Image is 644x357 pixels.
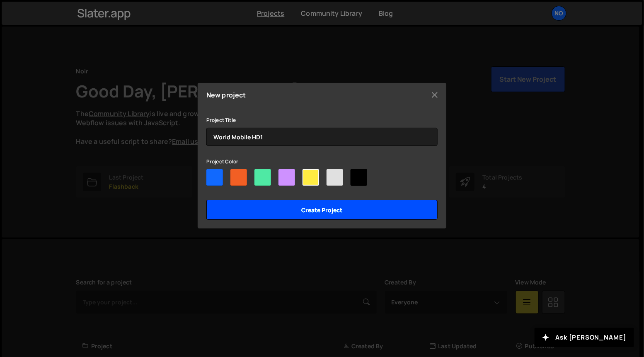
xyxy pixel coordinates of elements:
input: Project name [206,128,438,146]
label: Project Title [206,116,236,124]
h5: New project [206,92,246,98]
input: Create project [206,200,438,220]
button: Ask [PERSON_NAME] [535,328,634,347]
button: Close [429,89,441,101]
label: Project Color [206,158,238,166]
